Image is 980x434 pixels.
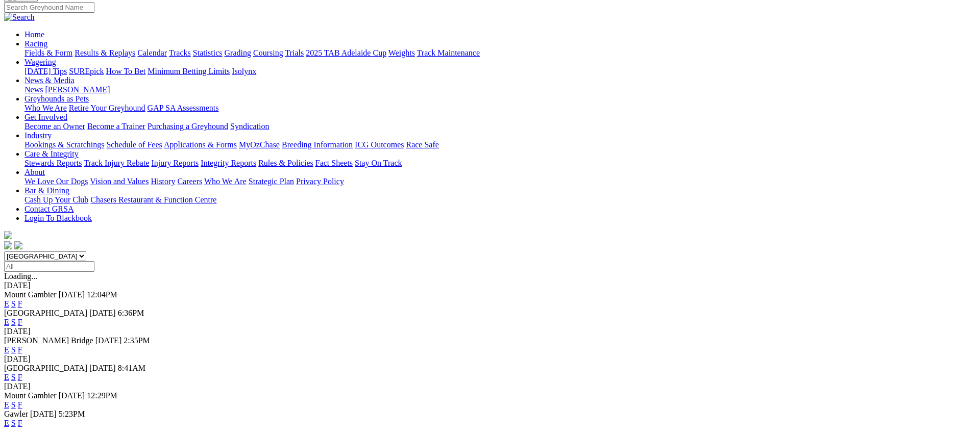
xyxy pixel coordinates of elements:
a: E [4,373,9,381]
span: [GEOGRAPHIC_DATA] [4,309,87,317]
a: Breeding Information [282,140,353,149]
a: E [4,299,9,308]
img: logo-grsa-white.png [4,231,12,239]
a: [PERSON_NAME] [45,85,110,94]
a: News [24,85,43,94]
a: Injury Reports [151,159,199,167]
span: [DATE] [95,336,122,345]
a: Who We Are [204,177,247,186]
span: 8:41AM [118,364,145,372]
a: E [4,400,9,409]
span: 12:04PM [87,290,117,299]
a: S [11,373,16,381]
a: Applications & Forms [164,140,237,149]
a: SUREpick [69,67,104,75]
a: Trials [285,48,304,57]
img: twitter.svg [14,241,22,249]
a: S [11,318,16,326]
a: Minimum Betting Limits [148,67,230,75]
a: Results & Replays [75,48,135,57]
a: S [11,419,16,427]
span: 2:35PM [124,336,150,345]
span: [DATE] [59,391,85,400]
a: Careers [177,177,202,186]
div: News & Media [24,85,976,94]
a: Who We Are [24,104,67,112]
a: Tracks [169,48,191,57]
div: [DATE] [4,281,976,290]
span: [DATE] [89,364,116,372]
a: F [18,345,22,354]
a: Home [24,30,44,39]
span: [DATE] [59,290,85,299]
a: Weights [388,48,415,57]
a: We Love Our Dogs [24,177,88,186]
a: Bookings & Scratchings [24,140,104,149]
a: GAP SA Assessments [148,104,219,112]
a: News & Media [24,76,75,85]
a: Become a Trainer [87,122,145,131]
a: F [18,299,22,308]
a: Fields & Form [24,48,72,57]
div: About [24,177,976,186]
a: Syndication [230,122,269,131]
div: [DATE] [4,354,976,364]
a: 2025 TAB Adelaide Cup [306,48,386,57]
span: [PERSON_NAME] Bridge [4,336,93,345]
a: Contact GRSA [24,205,73,213]
a: Retire Your Greyhound [69,104,145,112]
a: Stewards Reports [24,159,82,167]
a: Login To Blackbook [24,214,92,222]
a: Statistics [193,48,223,57]
a: Care & Integrity [24,149,79,158]
a: Calendar [137,48,167,57]
a: Privacy Policy [296,177,344,186]
span: [GEOGRAPHIC_DATA] [4,364,87,372]
a: E [4,419,9,427]
span: 6:36PM [118,309,144,317]
a: Stay On Track [355,159,402,167]
a: E [4,318,9,326]
a: MyOzChase [239,140,280,149]
img: Search [4,13,35,22]
div: Wagering [24,67,976,76]
a: S [11,345,16,354]
a: Schedule of Fees [106,140,162,149]
span: 5:23PM [59,410,85,418]
a: Chasers Restaurant & Function Centre [90,195,216,204]
span: Mount Gambier [4,290,57,299]
a: Race Safe [406,140,438,149]
a: Purchasing a Greyhound [148,122,228,131]
a: Become an Owner [24,122,85,131]
a: [DATE] Tips [24,67,67,75]
a: F [18,419,22,427]
a: Isolynx [232,67,256,75]
span: [DATE] [89,309,116,317]
a: Rules & Policies [258,159,313,167]
a: History [151,177,175,186]
a: Grading [225,48,251,57]
a: Integrity Reports [201,159,256,167]
a: S [11,400,16,409]
a: Bar & Dining [24,186,69,195]
div: Bar & Dining [24,195,976,205]
a: Racing [24,39,47,48]
a: F [18,318,22,326]
span: 12:29PM [87,391,117,400]
div: Racing [24,48,976,58]
a: Industry [24,131,52,140]
div: Greyhounds as Pets [24,104,976,113]
img: facebook.svg [4,241,12,249]
a: Coursing [253,48,283,57]
span: Mount Gambier [4,391,57,400]
a: How To Bet [106,67,146,75]
a: S [11,299,16,308]
a: Strategic Plan [249,177,294,186]
input: Select date [4,261,94,272]
a: Track Maintenance [417,48,480,57]
a: E [4,345,9,354]
a: Cash Up Your Club [24,195,88,204]
div: Care & Integrity [24,159,976,168]
input: Search [4,2,94,13]
a: About [24,168,45,176]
